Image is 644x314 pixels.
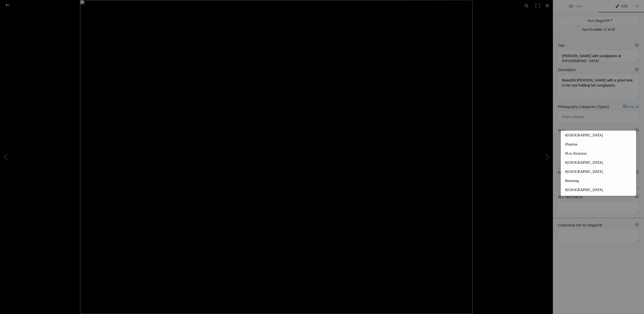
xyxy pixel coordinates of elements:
[565,160,632,165] span: #[GEOGRAPHIC_DATA]
[565,133,632,138] span: #[GEOGRAPHIC_DATA]
[565,169,632,174] span: #[GEOGRAPHIC_DATA]
[565,178,632,183] span: #morning
[565,187,632,193] span: #[GEOGRAPHIC_DATA]
[565,142,632,147] span: #Sunrise
[565,151,632,156] span: #Los Alcázares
